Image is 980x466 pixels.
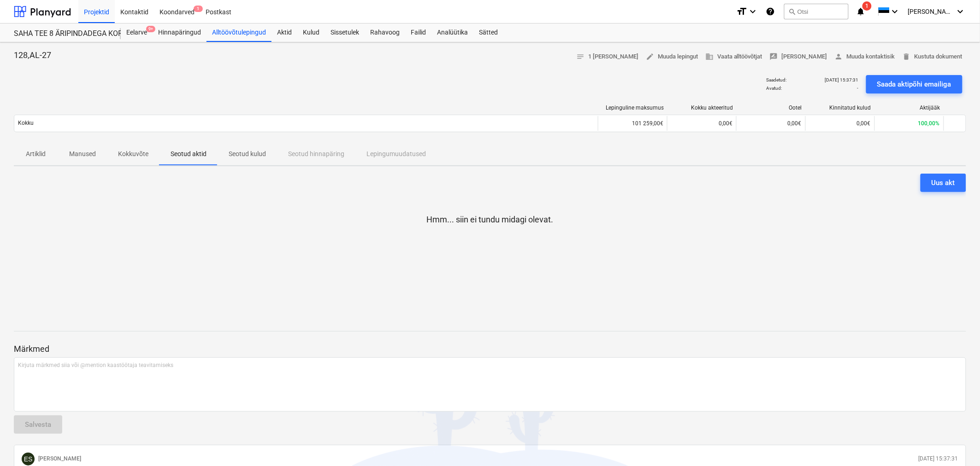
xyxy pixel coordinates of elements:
[918,120,940,127] span: 100,00%
[719,120,732,127] span: 0,00€
[856,6,865,17] i: notifications
[431,23,473,42] a: Analüütika
[297,23,325,42] a: Kulud
[646,52,654,61] span: edit
[705,52,714,61] span: business
[747,6,758,17] i: keyboard_arrow_down
[788,120,802,127] span: 0,00€
[14,50,51,61] p: 128,AL-27
[18,119,34,127] p: Kokku
[770,52,778,61] span: rate_review
[573,50,642,64] button: 1 [PERSON_NAME]
[879,105,940,111] div: Aktijääk
[598,116,667,131] div: 101 259,00€
[702,50,766,64] button: Vaata alltöövõtjat
[153,23,207,42] a: Hinnapäringud
[118,149,148,159] p: Kokkuvõte
[740,105,802,111] div: Ootel
[24,455,33,463] span: ES
[576,52,584,61] span: notes
[642,50,702,64] button: Muuda lepingut
[22,453,35,466] div: Erki Sander
[146,26,155,32] span: 9+
[171,149,207,159] p: Seotud aktid
[69,149,96,159] p: Manused
[229,149,266,159] p: Seotud kulud
[272,23,297,42] a: Aktid
[770,52,827,62] span: [PERSON_NAME]
[866,75,962,93] button: Saada aktipõhi emailiga
[835,52,895,62] span: Muuda kontaktisik
[908,8,954,15] span: [PERSON_NAME]
[646,52,698,62] span: Muuda lepingut
[766,50,831,64] button: [PERSON_NAME]
[671,105,733,111] div: Kokku akteeritud
[784,4,849,19] button: Otsi
[25,149,47,159] p: Artiklid
[121,23,153,42] a: Eelarve9+
[877,78,951,90] div: Saada aktipõhi emailiga
[903,52,911,61] span: delete
[921,174,966,192] button: Uus akt
[365,23,405,42] a: Rahavoog
[766,6,775,17] i: Abikeskus
[903,52,962,62] span: Kustuta dokument
[405,23,431,42] a: Failid
[825,77,859,83] p: [DATE] 15:37:31
[767,77,787,83] p: Saadetud :
[736,6,747,17] i: format_size
[473,23,503,42] a: Sätted
[705,52,762,62] span: Vaata alltöövõtjat
[890,6,901,17] i: keyboard_arrow_down
[767,85,782,91] p: Avatud :
[955,6,966,17] i: keyboard_arrow_down
[788,8,796,15] span: search
[14,344,966,355] p: Märkmed
[14,29,110,39] div: SAHA TEE 8 ÄRIPINDADEGA KORTERMAJA
[835,52,843,61] span: person
[919,455,958,463] p: [DATE] 15:37:31
[857,120,871,127] span: 0,00€
[194,6,203,12] span: 1
[934,422,980,466] iframe: Chat Widget
[932,177,955,189] div: Uus akt
[325,23,365,42] a: Sissetulek
[576,52,638,62] span: 1 [PERSON_NAME]
[831,50,899,64] button: Muuda kontaktisik
[38,455,81,463] p: [PERSON_NAME]
[809,105,871,111] div: Kinnitatud kulud
[121,23,153,42] div: Eelarve
[427,214,554,225] p: Hmm... siin ei tundu midagi olevat.
[207,23,272,42] a: Alltöövõtulepingud
[857,85,859,91] p: -
[899,50,966,64] button: Kustuta dokument
[862,1,872,11] span: 1
[602,105,664,111] div: Lepinguline maksumus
